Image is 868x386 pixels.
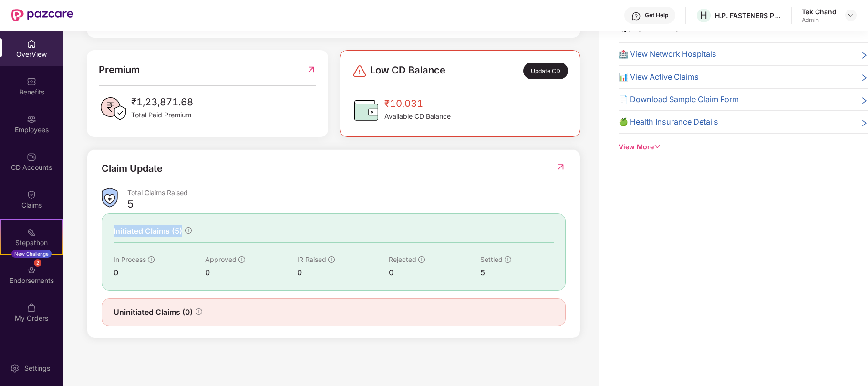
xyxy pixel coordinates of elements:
img: RedirectIcon [556,162,566,172]
span: right [860,118,868,128]
span: right [860,50,868,60]
img: svg+xml;base64,PHN2ZyBpZD0iRW1wbG95ZWVzIiB4bWxucz0iaHR0cDovL3d3dy53My5vcmcvMjAwMC9zdmciIHdpZHRoPS... [27,115,36,124]
img: RedirectIcon [306,62,316,77]
img: svg+xml;base64,PHN2ZyBpZD0iRGFuZ2VyLTMyeDMyIiB4bWxucz0iaHR0cDovL3d3dy53My5vcmcvMjAwMC9zdmciIHdpZH... [352,63,367,79]
div: 5 [127,197,134,210]
span: 🏥 View Network Hospitals [619,48,716,60]
div: 5 [480,267,554,279]
img: svg+xml;base64,PHN2ZyBpZD0iRHJvcGRvd24tMzJ4MzIiIHhtbG5zPSJodHRwOi8vd3d3LnczLm9yZy8yMDAwL3N2ZyIgd2... [847,11,855,19]
span: down [654,143,661,150]
img: svg+xml;base64,PHN2ZyBpZD0iSG9tZSIgeG1sbnM9Imh0dHA6Ly93d3cudzMub3JnLzIwMDAvc3ZnIiB3aWR0aD0iMjAiIG... [27,39,36,49]
img: CDBalanceIcon [352,96,381,125]
div: Stepathon [1,238,62,248]
span: Total Paid Premium [131,110,193,120]
img: svg+xml;base64,PHN2ZyBpZD0iQ0RfQWNjb3VudHMiIGRhdGEtbmFtZT0iQ0QgQWNjb3VudHMiIHhtbG5zPSJodHRwOi8vd3... [27,152,36,162]
img: PaidPremiumIcon [99,94,127,123]
span: Initiated Claims (5) [114,225,182,237]
span: In Process [114,255,146,263]
div: 0 [389,267,480,279]
div: New Challenge [11,250,52,258]
span: 📊 View Active Claims [619,71,699,83]
div: 0 [114,267,205,279]
div: Tek Chand [802,7,837,16]
img: svg+xml;base64,PHN2ZyB4bWxucz0iaHR0cDovL3d3dy53My5vcmcvMjAwMC9zdmciIHdpZHRoPSIyMSIgaGVpZ2h0PSIyMC... [27,228,36,237]
span: Available CD Balance [384,111,451,122]
span: info-circle [418,256,425,263]
div: Get Help [645,11,668,19]
span: info-circle [328,256,335,263]
span: right [860,95,868,105]
span: Low CD Balance [370,63,445,79]
span: right [860,73,868,83]
img: New Pazcare Logo [11,9,73,21]
span: 🍏 Health Insurance Details [619,116,718,128]
img: svg+xml;base64,PHN2ZyBpZD0iU2V0dGluZy0yMHgyMCIgeG1sbnM9Imh0dHA6Ly93d3cudzMub3JnLzIwMDAvc3ZnIiB3aW... [10,364,20,373]
span: Settled [480,255,503,263]
div: View More [619,142,868,152]
img: svg+xml;base64,PHN2ZyBpZD0iSGVscC0zMngzMiIgeG1sbnM9Imh0dHA6Ly93d3cudzMub3JnLzIwMDAvc3ZnIiB3aWR0aD... [631,11,641,21]
div: H.P. FASTENERS PVT. LTD. [715,11,782,20]
div: 0 [205,267,297,279]
div: Update CD [523,63,568,79]
img: svg+xml;base64,PHN2ZyBpZD0iTXlfT3JkZXJzIiBkYXRhLW5hbWU9Ik15IE9yZGVycyIgeG1sbnM9Imh0dHA6Ly93d3cudz... [27,303,36,313]
span: info-circle [185,227,192,234]
div: Settings [21,364,53,373]
img: svg+xml;base64,PHN2ZyBpZD0iQmVuZWZpdHMiIHhtbG5zPSJodHRwOi8vd3d3LnczLm9yZy8yMDAwL3N2ZyIgd2lkdGg9Ij... [27,77,36,86]
span: Approved [205,255,237,263]
div: Total Claims Raised [127,188,566,197]
span: Uninitiated Claims (0) [114,306,193,318]
img: svg+xml;base64,PHN2ZyBpZD0iQ2xhaW0iIHhtbG5zPSJodHRwOi8vd3d3LnczLm9yZy8yMDAwL3N2ZyIgd2lkdGg9IjIwIi... [27,190,36,199]
img: ClaimsSummaryIcon [102,188,118,208]
span: info-circle [238,256,245,263]
span: ₹10,031 [384,96,451,111]
span: 📄 Download Sample Claim Form [619,94,739,105]
span: Premium [99,62,140,77]
span: ₹1,23,871.68 [131,94,193,110]
img: svg+xml;base64,PHN2ZyBpZD0iRW5kb3JzZW1lbnRzIiB4bWxucz0iaHR0cDovL3d3dy53My5vcmcvMjAwMC9zdmciIHdpZH... [27,265,36,275]
div: 0 [297,267,389,279]
span: Rejected [389,255,416,263]
span: H [700,10,707,21]
div: Admin [802,16,837,24]
span: info-circle [148,256,155,263]
span: info-circle [196,308,202,315]
div: 2 [34,259,41,267]
div: Claim Update [102,161,163,176]
span: IR Raised [297,255,326,263]
span: info-circle [505,256,511,263]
